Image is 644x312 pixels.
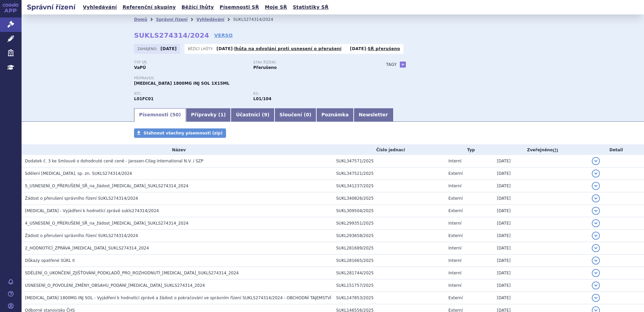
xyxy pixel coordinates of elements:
[493,180,588,192] td: [DATE]
[220,112,224,117] span: 1
[588,145,644,155] th: Detail
[172,112,179,117] span: 50
[25,283,205,288] span: USNESENÍ_O_POVOLENÍ_ZMĚNY_OBSAHU_PODÁNÍ_DARZALEX_SUKLS274314_2024
[253,92,366,96] p: RS:
[134,96,154,101] strong: DARATUMUMAB
[81,3,119,12] a: Vyhledávání
[161,46,177,51] strong: [DATE]
[214,32,233,39] a: VERSO
[217,46,233,51] strong: [DATE]
[448,246,461,250] span: Interní
[333,255,445,267] td: SUKL281665/2025
[25,184,188,188] span: 5_USNESENÍ_O_PŘERUŠENÍ_SŘ_na_žádost_DARZALEX_SUKLS274314_2024
[137,46,159,51] span: Zahájeno:
[350,46,400,51] p: -
[196,17,224,22] a: Vyhledávání
[25,246,149,250] span: 2_HODNOTÍCÍ_ZPRÁVA_DARZALEX_SUKLS274314_2024
[493,230,588,242] td: [DATE]
[368,46,400,51] a: SŘ přerušeno
[445,145,493,155] th: Typ
[231,108,274,122] a: Účastníci (9)
[218,3,261,12] a: Písemnosti SŘ
[333,242,445,255] td: SUKL281689/2025
[253,96,271,101] strong: daratumumab
[400,62,406,68] a: +
[448,159,461,163] span: Interní
[493,242,588,255] td: [DATE]
[592,194,600,202] button: detail
[25,208,159,213] span: DARZALEX - Vyjádření k hodnotící zprávě sukls274314/2024
[306,112,309,117] span: 0
[592,157,600,165] button: detail
[493,192,588,205] td: [DATE]
[553,148,558,153] abbr: (?)
[493,145,588,155] th: Zveřejněno
[493,279,588,292] td: [DATE]
[253,61,366,65] p: Stav řízení:
[134,31,209,39] strong: SUKLS274314/2024
[592,182,600,190] button: detail
[25,233,138,238] span: Žádost o přerušení správního řízení SUKLS274314/2024
[22,2,81,12] h2: Správní řízení
[253,65,277,70] strong: Přerušeno
[354,108,393,122] a: Newsletter
[592,269,600,277] button: detail
[264,112,267,117] span: 9
[493,205,588,217] td: [DATE]
[448,283,461,288] span: Interní
[156,17,188,22] a: Správní řízení
[134,81,229,86] span: [MEDICAL_DATA] 1800MG INJ SOL 1X15ML
[592,244,600,252] button: detail
[448,196,462,201] span: Externí
[333,192,445,205] td: SUKL340826/2025
[592,294,600,302] button: detail
[592,232,600,240] button: detail
[333,155,445,167] td: SUKL347571/2025
[22,145,333,155] th: Název
[592,207,600,215] button: detail
[25,271,239,275] span: SDĚLENÍ_O_UKONČENÍ_ZJIŠŤOVÁNÍ_PODKLADŮ_PRO_ROZHODNUTÍ_DARZALEX_SUKLS274314_2024
[134,128,226,138] a: Stáhnout všechny písemnosti (zip)
[592,281,600,289] button: detail
[350,46,366,51] strong: [DATE]
[134,65,146,70] strong: VaPÚ
[333,230,445,242] td: SUKL293658/2025
[134,92,247,96] p: ATC:
[448,171,462,176] span: Externí
[134,108,186,122] a: Písemnosti (50)
[217,46,342,51] p: -
[25,159,203,163] span: Dodatek č. 3 ke Smlouvě o dohodnuté ceně ceně - Janssen-Cilag International N.V. / SZP
[25,171,132,176] span: Sdělení DARZALEX, sp. zn. SUKLS274314/2024
[448,258,461,263] span: Interní
[333,279,445,292] td: SUKL151757/2025
[234,46,342,51] a: lhůta na odvolání proti usnesení o přerušení
[263,3,289,12] a: Moje SŘ
[448,233,462,238] span: Externí
[275,108,316,122] a: Sloučení (0)
[180,3,216,12] a: Běžící lhůty
[592,169,600,178] button: detail
[386,61,397,69] h3: Tagy
[25,296,331,300] span: DARZALEX 1800MG INJ SOL - Vyjádření k hodnotící zprávě a žádost o pokračování ve správním řízení ...
[592,219,600,227] button: detail
[134,76,373,80] p: Přípravek:
[493,267,588,279] td: [DATE]
[333,217,445,230] td: SUKL299351/2025
[143,131,223,135] span: Stáhnout všechny písemnosti (zip)
[233,14,282,25] li: SUKLS274314/2024
[493,292,588,304] td: [DATE]
[25,258,75,263] span: Důkazy opatřené SÚKL II
[448,296,462,300] span: Externí
[448,271,461,275] span: Interní
[493,167,588,180] td: [DATE]
[333,180,445,192] td: SUKL341237/2025
[493,155,588,167] td: [DATE]
[25,221,188,226] span: 4_USNESENÍ_O_PŘERUŠENÍ_SŘ_na_žádost_DARZALEX_SUKLS274314_2024
[333,292,445,304] td: SUKL147853/2025
[448,208,462,213] span: Externí
[493,217,588,230] td: [DATE]
[291,3,330,12] a: Statistiky SŘ
[448,184,461,188] span: Interní
[493,255,588,267] td: [DATE]
[134,61,247,65] p: Typ SŘ:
